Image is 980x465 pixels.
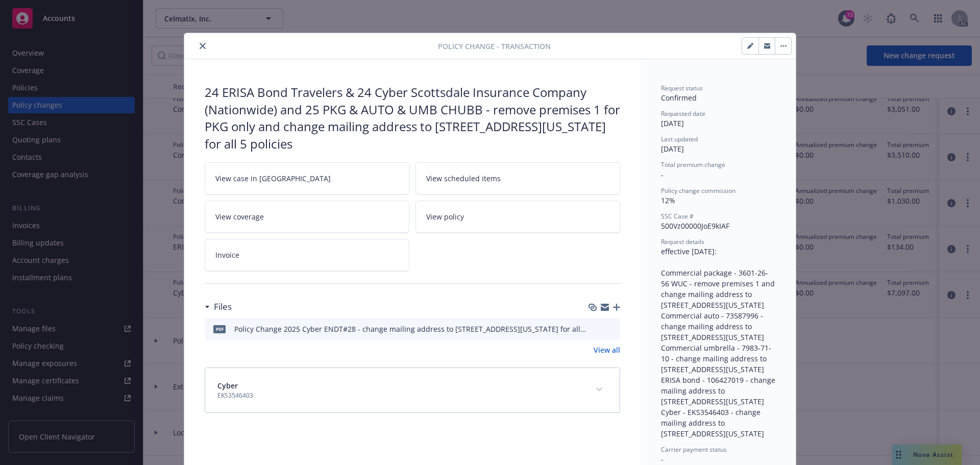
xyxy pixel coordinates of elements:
[213,325,226,333] span: pdf
[661,135,698,143] span: Last updated
[426,173,501,184] span: View scheduled items
[215,211,264,222] span: View coverage
[205,201,409,233] a: View coverage
[661,109,705,118] span: Requested date
[661,144,684,154] span: [DATE]
[215,250,239,260] span: Invoice
[661,186,736,195] span: Policy change commission
[217,380,253,391] span: Cyber
[594,345,620,355] a: View all
[661,170,664,180] span: -
[607,324,616,334] button: preview file
[205,162,409,194] a: View case in [GEOGRAPHIC_DATA]
[205,84,620,152] div: 24 ERISA Bond Travelers & 24 Cyber Scottsdale Insurance Company (Nationwide) and 25 PKG & AUTO & ...
[217,391,253,400] span: EKS3546403
[205,368,620,412] div: CyberEKS3546403expand content
[661,93,697,103] span: Confirmed
[426,211,464,222] span: View policy
[661,195,675,205] span: 12%
[661,118,684,128] span: [DATE]
[205,300,232,313] div: Files
[661,454,664,464] span: -
[661,160,725,169] span: Total premium change
[415,201,620,233] a: View policy
[591,324,599,334] button: download file
[197,40,209,52] button: close
[661,237,704,246] span: Request details
[205,239,409,271] a: Invoice
[438,41,551,52] span: Policy change - Transaction
[215,173,331,184] span: View case in [GEOGRAPHIC_DATA]
[661,221,729,231] span: 500Vz00000JoE9kIAF
[214,300,232,313] h3: Files
[661,247,777,438] span: effective [DATE]: Commercial package - 3601-26-56 WUC - remove premises 1 and change mailing addr...
[591,381,607,398] button: expand content
[661,84,703,92] span: Request status
[661,212,694,221] span: SSC Case #
[415,162,620,194] a: View scheduled items
[234,324,586,334] div: Policy Change 2025 Cyber ENDT#28 - change mailing address to [STREET_ADDRESS][US_STATE] for all 5...
[661,445,727,454] span: Carrier payment status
